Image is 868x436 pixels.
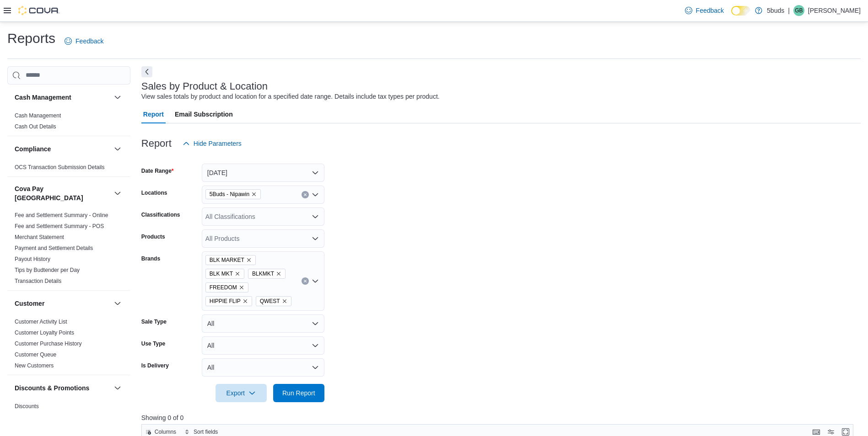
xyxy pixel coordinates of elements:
[205,189,261,199] span: 5Buds - Nipawin
[112,188,123,199] button: Cova Pay [GEOGRAPHIC_DATA]
[15,340,82,347] a: Customer Purchase History
[15,234,64,240] a: Merchant Statement
[216,384,267,402] button: Export
[75,37,103,46] span: Feedback
[15,112,61,119] a: Cash Management
[302,277,309,285] button: Clear input
[312,235,319,242] button: Open list of options
[15,184,110,202] button: Cova Pay [GEOGRAPHIC_DATA]
[202,314,324,333] button: All
[788,5,790,16] p: |
[141,211,180,218] label: Classifications
[205,269,244,279] span: BLK MKT
[273,384,324,402] button: Run Report
[210,283,237,292] span: FREEDOM
[141,413,861,422] p: Showing 0 of 0
[141,66,152,77] button: Next
[15,93,71,102] h3: Cash Management
[141,92,440,101] div: View sales totals by product and location for a specified date range. Details include tax types p...
[15,383,110,393] button: Discounts & Promotions
[210,269,233,278] span: BLK MKT
[276,271,281,276] button: Remove BLKMKT from selection in this group
[260,297,280,306] span: QWEST
[808,5,861,16] p: [PERSON_NAME]
[155,428,176,436] span: Columns
[141,340,165,347] label: Use Type
[143,105,164,123] span: Report
[15,362,54,369] a: New Customers
[194,139,242,148] span: Hide Parameters
[15,144,110,154] button: Compliance
[248,269,286,279] span: BLKMKT
[112,298,123,309] button: Customer
[15,383,89,393] h3: Discounts & Promotions
[15,223,104,229] a: Fee and Settlement Summary - POS
[210,297,241,306] span: HIPPIE FLIP
[15,299,44,308] h3: Customer
[252,269,274,278] span: BLKMKT
[112,144,123,154] button: Compliance
[15,340,82,347] span: Customer Purchase History
[141,167,174,175] label: Date Range
[15,256,50,262] a: Payout History
[312,213,319,220] button: Open list of options
[312,277,319,285] button: Open list of options
[15,212,108,218] a: Fee and Settlement Summary - Online
[194,428,218,436] span: Sort fields
[15,255,50,263] span: Payout History
[202,164,324,182] button: [DATE]
[141,233,165,240] label: Products
[141,81,268,92] h3: Sales by Product & Location
[15,329,74,336] span: Customer Loyalty Points
[235,271,240,276] button: Remove BLK MKT from selection in this group
[15,319,67,325] a: Customer Activity List
[246,257,252,263] button: Remove BLK MARKET from selection in this group
[312,191,319,198] button: Open list of options
[221,384,261,402] span: Export
[15,164,105,170] a: OCS Transaction Submission Details
[210,255,244,265] span: BLK MARKET
[696,6,724,15] span: Feedback
[681,1,728,20] a: Feedback
[243,298,248,304] button: Remove HIPPIE FLIP from selection in this group
[141,362,169,369] label: Is Delivery
[141,189,167,197] label: Locations
[15,266,80,274] span: Tips by Budtender per Day
[15,234,64,241] span: Merchant Statement
[202,336,324,355] button: All
[15,277,61,285] span: Transaction Details
[141,255,160,262] label: Brands
[15,267,80,273] a: Tips by Budtender per Day
[15,93,110,102] button: Cash Management
[15,278,61,284] a: Transaction Details
[15,245,93,252] span: Payment and Settlement Details
[18,6,59,15] img: Cova
[112,383,123,393] button: Discounts & Promotions
[15,164,105,171] span: OCS Transaction Submission Details
[175,105,233,123] span: Email Subscription
[239,285,244,290] button: Remove FREEDOM from selection in this group
[7,110,130,136] div: Cash Management
[282,298,287,304] button: Remove QWEST from selection in this group
[15,318,67,325] span: Customer Activity List
[15,330,74,336] a: Customer Loyalty Points
[251,191,257,197] button: Remove 5Buds - Nipawin from selection in this group
[15,403,39,409] a: Discounts
[202,358,324,377] button: All
[205,282,248,292] span: FREEDOM
[141,318,167,325] label: Sale Type
[15,144,51,154] h3: Compliance
[15,245,93,251] a: Payment and Settlement Details
[793,5,804,16] div: Gabe Brad
[61,32,107,50] a: Feedback
[7,316,130,375] div: Customer
[205,255,256,265] span: BLK MARKET
[15,123,56,130] span: Cash Out Details
[15,351,56,358] span: Customer Queue
[7,29,55,48] h1: Reports
[767,5,784,16] p: 5buds
[15,299,110,308] button: Customer
[15,223,104,230] span: Fee and Settlement Summary - POS
[7,210,130,290] div: Cova Pay [GEOGRAPHIC_DATA]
